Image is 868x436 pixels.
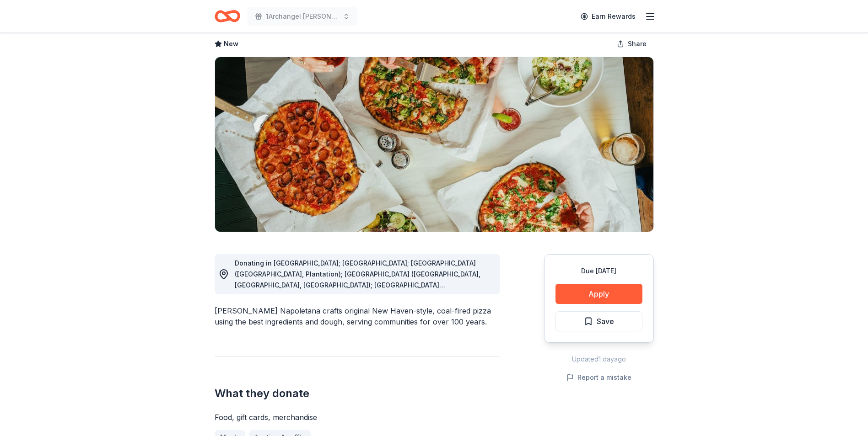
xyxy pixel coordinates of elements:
[215,305,500,327] div: [PERSON_NAME] Napoletana crafts original New Haven-style, coal-fired pizza using the best ingredi...
[215,386,500,401] h2: What they donate
[566,372,631,383] button: Report a mistake
[555,284,642,304] button: Apply
[609,35,654,53] button: Share
[555,311,642,331] button: Save
[597,315,614,327] span: Save
[215,5,240,27] a: Home
[575,8,641,25] a: Earn Rewards
[248,7,357,26] button: 1Archangel [PERSON_NAME] and Adoption Children’s Christmas Gala
[266,11,339,22] span: 1Archangel [PERSON_NAME] and Adoption Children’s Christmas Gala
[544,354,654,365] div: Updated 1 day ago
[215,57,653,232] img: Image for Frank Pepe Pizzeria Napoletana
[235,259,480,322] span: Donating in [GEOGRAPHIC_DATA]; [GEOGRAPHIC_DATA]; [GEOGRAPHIC_DATA] ([GEOGRAPHIC_DATA], Plantatio...
[555,266,642,276] div: Due [DATE]
[224,38,238,49] span: New
[628,38,647,49] span: Share
[215,412,500,423] div: Food, gift cards, merchandise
